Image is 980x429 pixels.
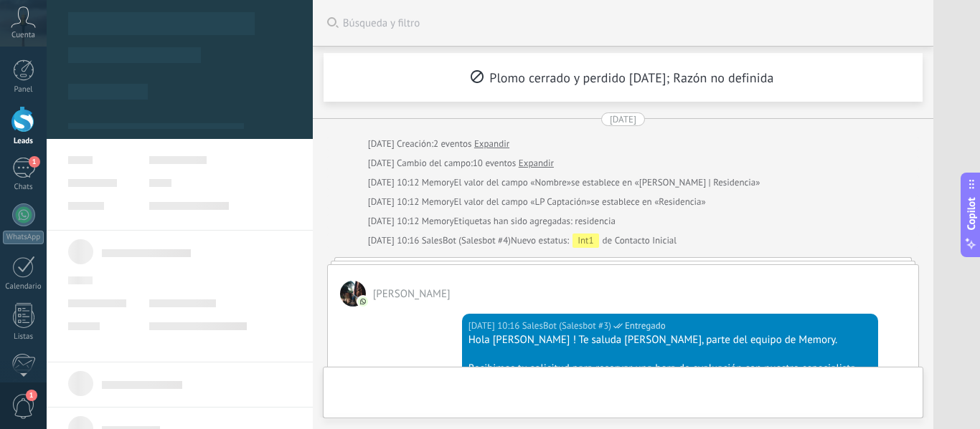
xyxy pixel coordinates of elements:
[468,333,872,347] div: Hola [PERSON_NAME] ! Te saluda [PERSON_NAME], parte del equipo de Memory.
[3,85,44,95] div: Panel
[473,156,517,170] span: 10 eventos
[368,156,397,170] div: [DATE]
[340,281,366,307] span: Fabricio Rodríguez Córdoba
[29,156,40,168] span: 1
[610,112,636,126] div: [DATE]
[368,137,397,151] div: [DATE]
[368,195,422,209] div: [DATE] 10:12
[454,214,616,228] span: Etiquetas han sido agregadas: residencia
[368,137,509,151] div: Creación:
[474,137,509,151] a: Expandir
[422,215,454,227] span: Memory
[571,175,760,190] span: se establece en «[PERSON_NAME] | Residencia»
[26,390,37,401] span: 1
[343,16,919,30] span: Búsqueda y filtro
[3,231,44,244] div: WhatsApp
[522,319,611,333] span: SalesBot (Salesbot #3)
[468,319,522,333] div: [DATE] 10:16
[422,234,511,246] span: SalesBot (Salesbot #4)
[511,233,677,248] div: de Contacto Inicial
[422,196,454,208] span: Memory
[11,31,35,40] span: Cuenta
[625,319,666,333] span: Entregado
[373,287,451,301] span: Fabricio Rodríguez Córdoba
[3,183,44,192] div: Chats
[472,69,773,86] span: Plomo cerrado y perdido [DATE]; Razón no definida
[519,156,554,170] a: Expandir
[368,214,422,228] div: [DATE] 10:12
[358,297,368,307] img: com.amocrm.amocrmwa.svg
[468,362,872,376] div: Recibimos tu solicitud para reservar una hora de evaluación con nuestro especialista.
[368,233,422,248] div: [DATE] 10:16
[591,195,706,209] span: se establece en «Residencia»
[511,233,569,248] span: Nuevo estatus:
[368,156,554,170] div: Cambio del campo:
[368,175,422,190] div: [DATE] 10:12
[433,137,471,151] span: 2 eventos
[3,137,44,146] div: Leads
[3,282,44,291] div: Calendario
[573,233,598,248] div: Int1
[454,195,591,209] span: El valor del campo «LP Captación»
[454,175,571,190] span: El valor del campo «Nombre»
[964,197,979,230] span: Copilot
[3,332,44,342] div: Listas
[422,176,454,188] span: Memory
